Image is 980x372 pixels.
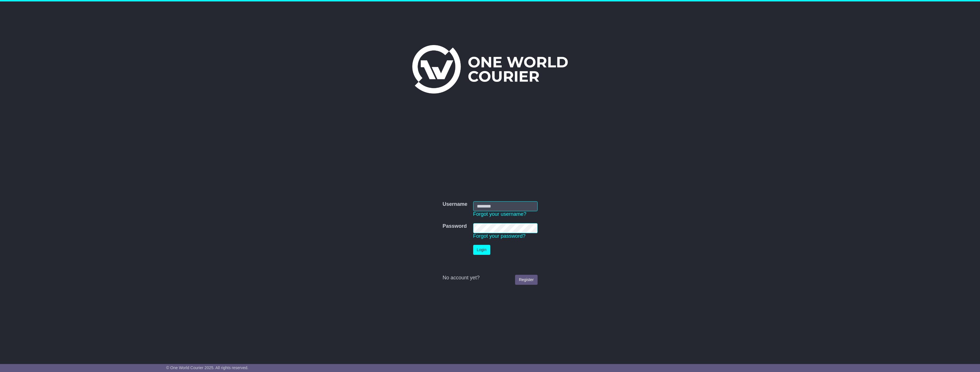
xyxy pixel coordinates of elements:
button: Login [473,245,490,255]
span: © One World Courier 2025. All rights reserved. [166,365,248,370]
label: Password [442,223,467,229]
img: One World [412,45,568,93]
a: Forgot your username? [473,211,526,217]
a: Forgot your password? [473,233,526,239]
a: Register [515,275,537,285]
label: Username [442,201,467,208]
div: No account yet? [442,275,537,281]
